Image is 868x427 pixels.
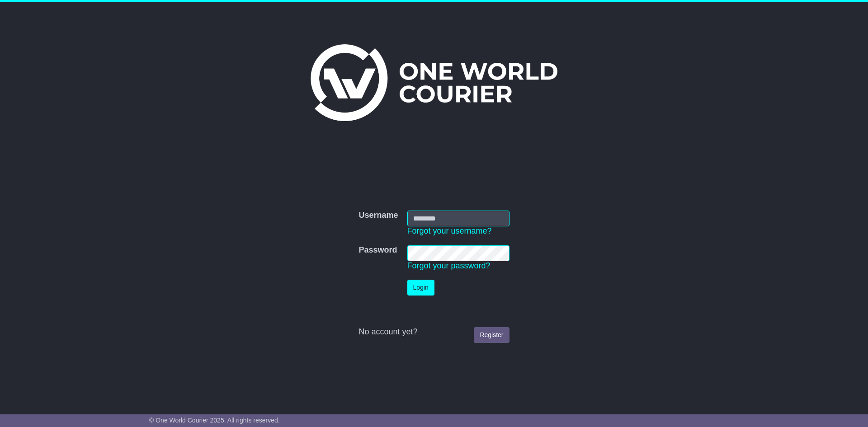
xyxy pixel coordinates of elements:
a: Forgot your password? [407,261,491,270]
label: Password [359,245,397,255]
span: © One World Courier 2025. All rights reserved. [149,417,280,424]
button: Login [407,280,434,296]
div: No account yet? [359,327,509,337]
a: Forgot your username? [407,226,492,235]
label: Username [359,211,398,221]
img: One World [311,44,557,121]
a: Register [474,327,509,343]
